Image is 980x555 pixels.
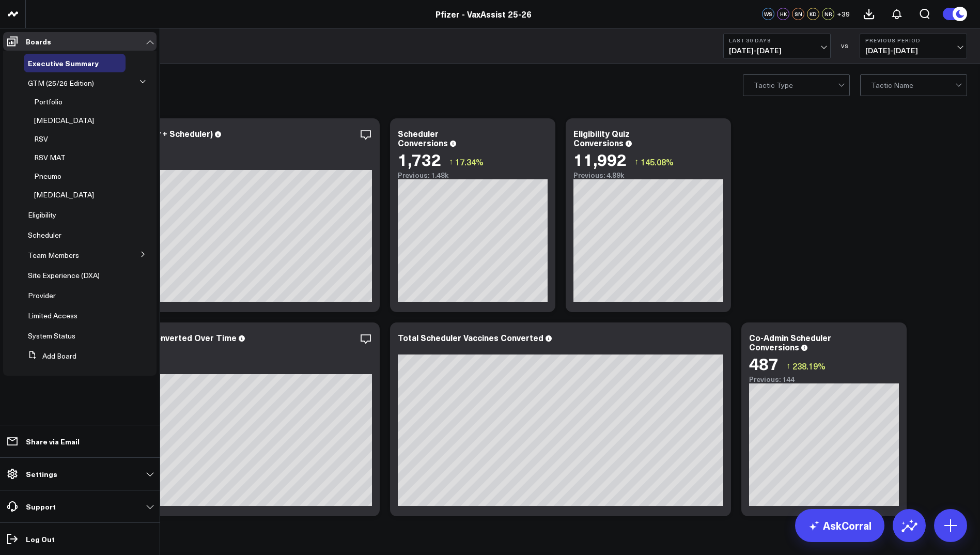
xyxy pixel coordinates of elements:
[749,332,831,352] div: Co-Admin Scheduler Conversions
[449,155,453,168] span: ↑
[573,171,723,179] div: Previous: 4.89k
[865,37,961,43] b: Previous Period
[398,150,441,168] div: 1,732
[837,8,850,20] button: +39
[28,79,94,87] a: GTM (25/26 Edition)
[34,115,94,125] span: [MEDICAL_DATA]
[46,366,372,374] div: Previous: 1.62k
[28,250,79,260] span: Team Members
[837,10,850,18] span: + 39
[3,530,157,548] a: Log Out
[807,8,819,20] div: KD
[28,251,79,259] a: Team Members
[34,116,94,125] a: [MEDICAL_DATA]
[28,59,99,67] a: Executive Summary
[28,230,61,240] span: Scheduler
[865,47,961,55] span: [DATE] - [DATE]
[34,97,63,106] span: Portfolio
[34,171,61,181] span: Pneumo
[634,155,639,168] span: ↑
[792,8,804,20] div: SN
[573,128,630,148] div: Eligibility Quiz Conversions
[34,98,63,106] a: Portfolio
[34,190,94,199] span: [MEDICAL_DATA]
[34,134,48,144] span: RSV
[26,470,57,478] p: Settings
[26,502,56,511] p: Support
[46,162,372,170] div: Previous: 6.37k
[795,509,884,542] a: AskCorral
[26,37,51,45] p: Boards
[455,156,484,167] span: 17.34%
[836,43,854,49] div: VS
[34,135,48,143] a: RSV
[28,271,100,280] a: Site Experience (DXA)
[749,375,899,383] div: Previous: 144
[34,191,94,199] a: [MEDICAL_DATA]
[573,150,627,168] div: 11,992
[398,171,548,179] div: Previous: 1.48k
[34,152,66,162] span: RSV MAT
[34,153,66,162] a: RSV MAT
[24,347,76,365] button: Add Board
[28,312,77,320] a: Limited Access
[34,172,61,180] a: Pneumo
[28,270,100,280] span: Site Experience (DXA)
[792,360,826,372] span: 238.19%
[28,311,77,320] span: Limited Access
[822,8,834,20] div: NR
[786,359,790,373] span: ↑
[28,210,56,220] span: Eligibility
[398,128,448,148] div: Scheduler Conversions
[398,332,543,343] div: Total Scheduler Vaccines Converted
[28,231,61,239] a: Scheduler
[26,535,55,543] p: Log Out
[28,78,94,88] span: GTM (25/26 Edition)
[28,291,56,300] a: Provider
[729,47,825,55] span: [DATE] - [DATE]
[723,34,831,58] button: Last 30 Days[DATE]-[DATE]
[28,290,56,300] span: Provider
[749,354,779,373] div: 487
[777,8,789,20] div: HK
[435,8,532,20] a: Pfizer - VaxAssist 25-26
[641,156,674,167] span: 145.08%
[28,211,56,219] a: Eligibility
[729,37,825,43] b: Last 30 Days
[26,437,80,445] p: Share via Email
[28,58,99,68] span: Executive Summary
[28,332,75,340] a: System Status
[860,34,967,58] button: Previous Period[DATE]-[DATE]
[762,8,774,20] div: WS
[28,331,75,341] span: System Status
